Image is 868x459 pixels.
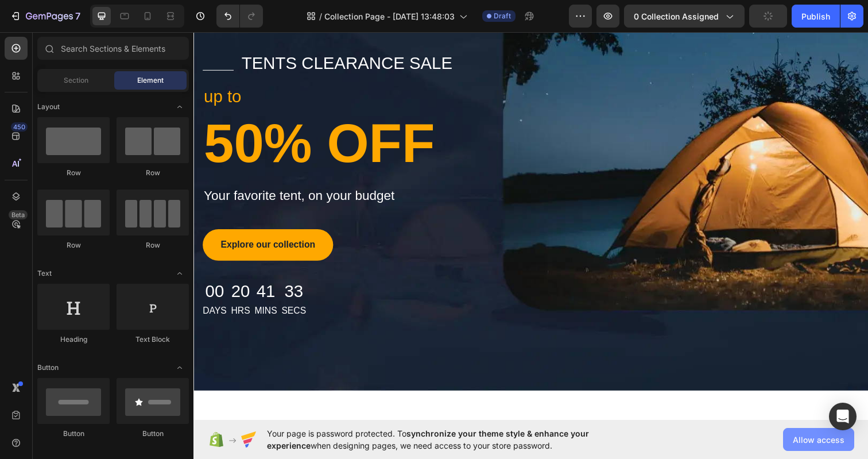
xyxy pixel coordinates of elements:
span: Toggle open [170,98,189,116]
span: Toggle open [170,264,189,283]
div: Row [117,240,189,250]
span: Layout [37,102,60,112]
span: 0 collection assigned [634,10,719,22]
button: 0 collection assigned [624,5,745,28]
button: Allow access [783,428,854,451]
div: Row [117,168,189,178]
div: Beta [9,210,28,219]
span: Button [37,362,59,373]
div: Undo/Redo [216,5,263,28]
div: Button [37,429,110,439]
span: Text [37,268,52,279]
div: Button [117,429,189,439]
div: 450 [11,122,28,132]
span: Your page is password protected. To when designing pages, we need access to your store password. [267,427,634,452]
span: Toggle open [170,358,189,377]
span: synchronize your theme style & enhance your experience [267,429,589,450]
div: Heading [37,334,110,345]
input: Search Sections & Elements [37,37,189,60]
span: Collection Page - [DATE] 13:48:03 [324,10,455,22]
div: Row [37,240,110,250]
span: Element [137,75,164,86]
div: Row [37,168,110,178]
span: / [319,10,322,22]
span: Draft [494,11,511,21]
span: Section [64,75,88,86]
button: Publish [792,5,840,28]
div: Open Intercom Messenger [829,403,857,430]
iframe: Design area [193,32,868,420]
button: 7 [5,5,86,28]
div: Text Block [117,334,189,345]
p: 7 [75,9,80,23]
div: Publish [801,10,830,22]
span: Allow access [793,434,844,446]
